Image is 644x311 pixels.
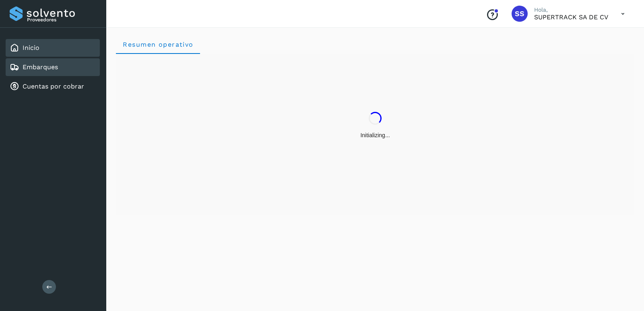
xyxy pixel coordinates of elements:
a: Cuentas por cobrar [23,82,84,90]
div: Inicio [6,39,100,57]
a: Embarques [23,63,58,71]
a: Inicio [23,44,39,51]
div: Embarques [6,58,100,76]
p: Hola, [534,6,608,13]
span: Resumen operativo [122,41,194,48]
p: SUPERTRACK SA DE CV [534,13,608,21]
p: Proveedores [27,17,97,23]
div: Cuentas por cobrar [6,78,100,95]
